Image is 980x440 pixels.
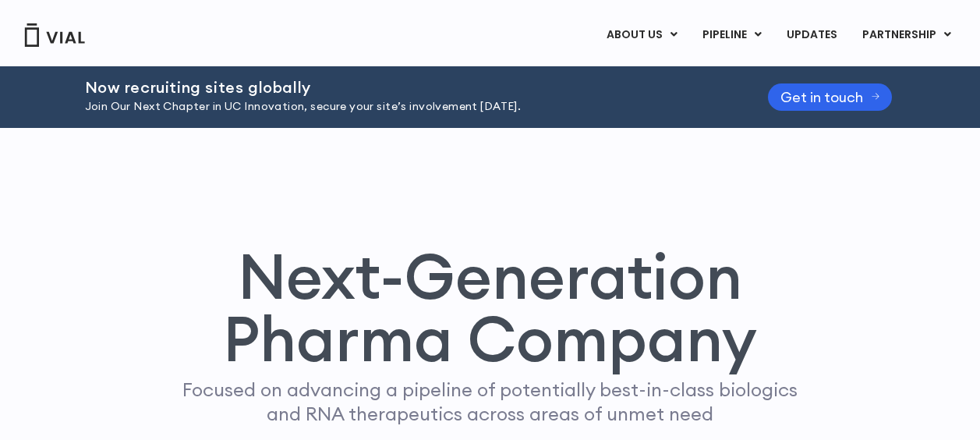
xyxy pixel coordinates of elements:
span: Get in touch [780,91,863,103]
h1: Next-Generation Pharma Company [153,245,828,370]
img: Vial Logo [23,23,86,47]
a: UPDATES [774,22,849,48]
a: Get in touch [768,83,893,111]
h2: Now recruiting sites globally [85,79,729,96]
a: ABOUT USMenu Toggle [594,22,689,48]
p: Join Our Next Chapter in UC Innovation, secure your site’s involvement [DATE]. [85,98,729,115]
p: Focused on advancing a pipeline of potentially best-in-class biologics and RNA therapeutics acros... [176,378,805,426]
a: PIPELINEMenu Toggle [690,22,773,48]
a: PARTNERSHIPMenu Toggle [850,22,964,48]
